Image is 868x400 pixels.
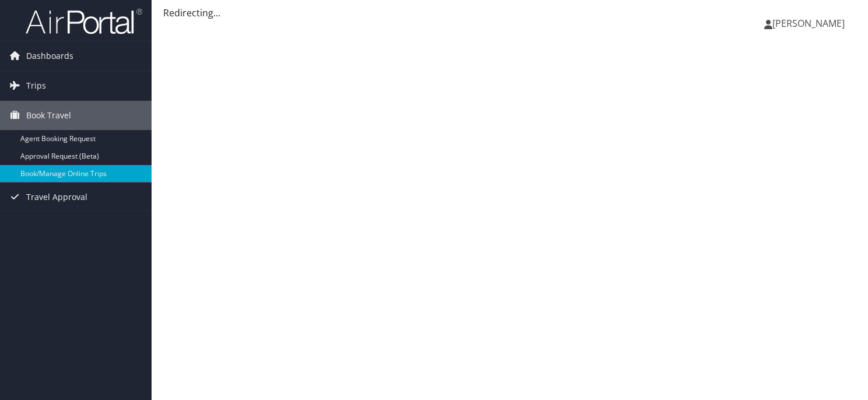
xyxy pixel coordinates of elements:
[26,183,87,212] span: Travel Approval
[26,101,71,130] span: Book Travel
[163,6,856,20] div: Redirecting...
[764,6,856,41] a: [PERSON_NAME]
[26,41,73,71] span: Dashboards
[26,8,142,35] img: airportal-logo.png
[26,71,46,100] span: Trips
[772,17,845,30] span: [PERSON_NAME]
